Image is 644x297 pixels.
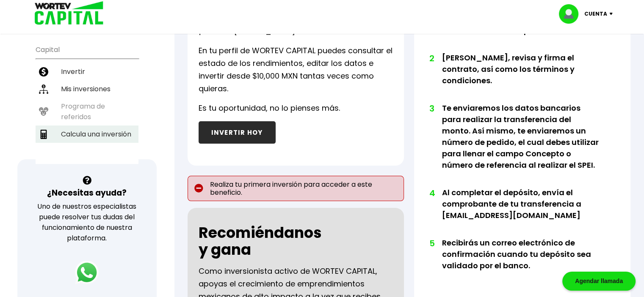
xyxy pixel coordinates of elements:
[194,184,203,193] img: error-circle.027baa21.svg
[199,44,393,95] p: En tu perfil de WORTEV CAPITAL puedes consultar el estado de los rendimientos, editar los datos e...
[429,187,434,199] span: 4
[442,52,600,102] li: [PERSON_NAME], revisa y firma el contrato, así como los términos y condiciones.
[429,102,434,115] span: 3
[559,4,584,24] img: profile-image
[28,201,146,243] p: Uno de nuestros especialistas puede resolver tus dudas del funcionamiento de nuestra plataforma.
[429,237,434,250] span: 5
[429,52,434,65] span: 2
[584,8,607,20] p: Cuenta
[199,121,276,144] button: INVERTIR HOY
[442,237,600,287] li: Recibirás un correo electrónico de confirmación cuando tu depósito sea validado por el banco.
[75,261,99,284] img: logos_whatsapp-icon.242b2217.svg
[39,67,48,76] img: invertir-icon.b3b967d7.svg
[36,40,138,164] ul: Capital
[47,187,127,199] h3: ¿Necesitas ayuda?
[234,26,295,36] span: [PERSON_NAME]
[562,272,636,291] div: Agendar llamada
[39,84,48,94] img: inversiones-icon.6695dc30.svg
[607,13,619,15] img: icon-down
[188,176,404,201] p: Realiza tu primera inversión para acceder a este beneficio.
[442,102,600,187] li: Te enviaremos los datos bancarios para realizar la transferencia del monto. Así mismo, te enviare...
[442,25,600,52] li: Coloca la cantidad que vas a invertir.
[36,80,138,98] a: Mis inversiones
[39,130,48,139] img: calculadora-icon.17d418c4.svg
[36,125,138,143] a: Calcula una inversión
[199,102,340,114] p: Es tu oportunidad, no lo pienses más.
[36,63,138,80] a: Invertir
[199,224,322,258] h2: Recomiéndanos y gana
[442,187,600,237] li: Al completar el depósito, envía el comprobante de tu transferencia a [EMAIL_ADDRESS][DOMAIN_NAME]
